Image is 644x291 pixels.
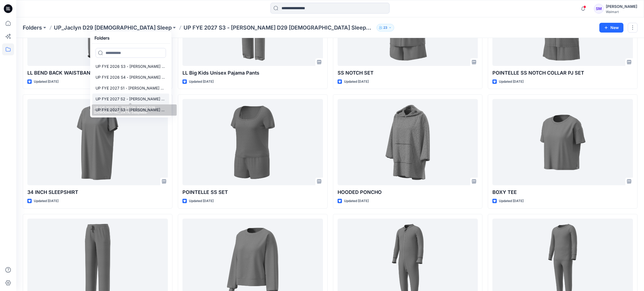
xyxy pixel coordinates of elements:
[182,188,323,196] p: POINTELLE SS SET
[23,24,42,31] a: Folders
[92,61,169,72] a: UP FYE 2026 S3 - [PERSON_NAME] D29 [DEMOGRAPHIC_DATA] Sleepwear
[344,198,369,204] p: Updated [DATE]
[599,23,623,33] button: New
[27,99,168,185] a: 34 INCH SLEEPSHIRT
[499,198,524,204] p: Updated [DATE]
[182,99,323,185] a: POINTELLE SS SET
[184,24,374,31] p: UP FYE 2027 S3 - [PERSON_NAME] D29 [DEMOGRAPHIC_DATA] Sleepwear
[189,198,214,204] p: Updated [DATE]
[34,198,58,204] p: Updated [DATE]
[96,63,166,70] p: UP FYE 2026 S3 - [PERSON_NAME] D29 [DEMOGRAPHIC_DATA] Sleepwear
[377,24,394,31] button: 23
[92,83,169,94] a: UP FYE 2027 S1 - [PERSON_NAME] D29 [DEMOGRAPHIC_DATA] Sleepwear
[92,104,169,115] a: UP FYE 2027 S3 - [PERSON_NAME] D29 [DEMOGRAPHIC_DATA] Sleepwear
[492,69,633,77] p: POINTELLE SS NOTCH COLLAR PJ SET
[54,24,172,31] a: UP_Jaclyn D29 [DEMOGRAPHIC_DATA] Sleep
[92,72,169,83] a: UP FYE 2026 S4 - [PERSON_NAME] D29 [DEMOGRAPHIC_DATA] Sleepwear
[27,188,168,196] p: 34 INCH SLEEPSHIRT
[383,25,387,31] p: 23
[338,188,478,196] p: HOODED PONCHO
[492,99,633,185] a: BOXY TEE
[27,69,168,77] p: LL BEND BACK WAISTBAND PANTS
[34,79,58,85] p: Updated [DATE]
[96,85,166,91] p: UP FYE 2027 S1 - [PERSON_NAME] D29 [DEMOGRAPHIC_DATA] Sleepwear
[182,69,323,77] p: LL Big Kids Unisex Pajama Pants
[606,10,637,14] div: Walmart
[344,79,369,85] p: Updated [DATE]
[338,99,478,185] a: HOODED PONCHO
[499,79,524,85] p: Updated [DATE]
[96,96,166,102] p: UP FYE 2027 S2 - [PERSON_NAME] D29 [DEMOGRAPHIC_DATA] Sleepwear
[92,94,169,104] a: UP FYE 2027 S2 - [PERSON_NAME] D29 [DEMOGRAPHIC_DATA] Sleepwear
[96,107,166,113] p: UP FYE 2027 S3 - [PERSON_NAME] D29 [DEMOGRAPHIC_DATA] Sleepwear
[594,4,604,14] div: SM
[96,74,166,81] p: UP FYE 2026 S4 - [PERSON_NAME] D29 [DEMOGRAPHIC_DATA] Sleepwear
[338,69,478,77] p: SS NOTCH SET
[91,33,113,43] h5: Folders
[606,3,637,10] div: [PERSON_NAME]
[492,188,633,196] p: BOXY TEE
[189,79,214,85] p: Updated [DATE]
